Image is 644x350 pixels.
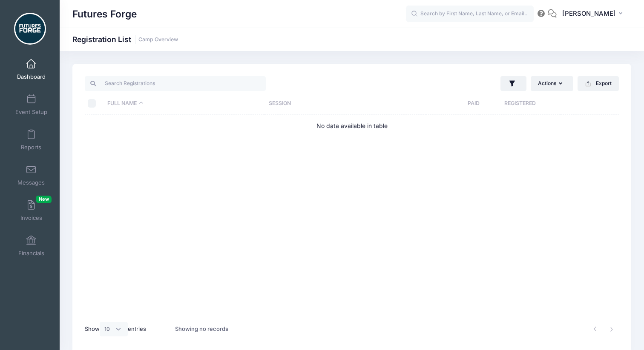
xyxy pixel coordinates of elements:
th: Session: activate to sort column ascending [264,92,426,115]
th: Paid: activate to sort column ascending [426,92,480,115]
a: Reports [11,125,52,155]
button: Export [578,76,619,91]
h1: Futures Forge [72,4,137,24]
th: Full Name: activate to sort column descending [103,92,264,115]
span: Invoices [20,214,42,222]
div: Showing no records [175,319,228,339]
h1: Registration List [72,35,178,44]
button: [PERSON_NAME] [557,4,631,24]
span: Messages [17,179,45,186]
a: Dashboard [11,54,52,84]
span: Event Setup [15,108,47,116]
img: Futures Forge [14,13,46,45]
a: Event Setup [11,90,52,120]
input: Search Registrations [85,76,266,91]
a: Camp Overview [138,37,178,43]
a: Financials [11,231,52,261]
select: Showentries [100,322,128,336]
input: Search by First Name, Last Name, or Email... [406,6,534,23]
span: Dashboard [17,73,46,80]
td: No data available in table [85,115,619,137]
a: Messages [11,160,52,190]
a: InvoicesNew [11,196,52,225]
label: Show entries [85,322,146,336]
span: [PERSON_NAME] [562,9,616,18]
button: Actions [531,76,573,91]
th: Registered: activate to sort column ascending [480,92,561,115]
span: Reports [21,144,41,151]
span: Financials [18,250,44,257]
span: New [36,196,52,203]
